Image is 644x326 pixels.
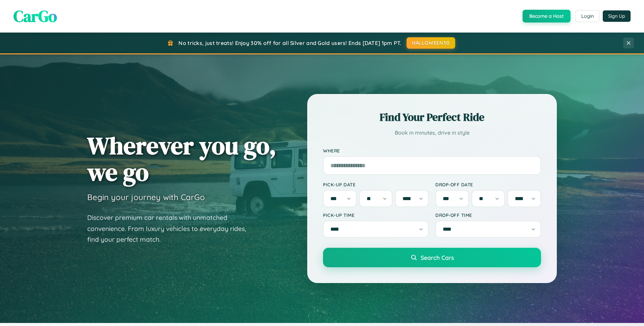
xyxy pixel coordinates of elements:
[523,10,571,22] button: Become a Host
[576,10,599,22] button: Login
[407,37,455,49] button: HALLOWEEN30
[87,212,255,245] p: Discover premium car rentals with unmatched convenience. From luxury vehicles to everyday rides, ...
[435,182,541,187] label: Drop-off Date
[178,40,401,46] span: No tricks, just treats! Enjoy 30% off for all Silver and Gold users! Ends [DATE] 1pm PT.
[323,212,429,218] label: Pick-up Time
[323,248,541,267] button: Search Cars
[323,110,541,125] h2: Find Your Perfect Ride
[323,128,541,138] p: Book in minutes, drive in style
[421,254,454,261] span: Search Cars
[323,182,429,187] label: Pick-up Date
[435,212,541,218] label: Drop-off Time
[13,5,57,27] span: CarGo
[87,132,276,185] h1: Wherever you go, we go
[603,10,631,22] button: Sign Up
[323,148,541,153] label: Where
[87,192,205,202] h3: Begin your journey with CarGo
